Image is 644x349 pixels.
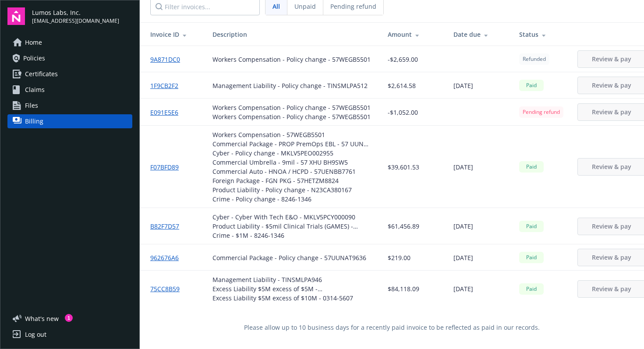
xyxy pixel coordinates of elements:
[592,162,631,171] span: Review & pay
[150,30,198,39] div: Invoice ID
[32,17,119,25] span: [EMAIL_ADDRESS][DOMAIN_NAME]
[212,231,374,240] div: Crime - $1M - 8246-1346
[523,81,540,89] span: Paid
[592,285,631,293] span: Review & pay
[212,222,374,231] div: Product Liability - $5mil Clinical Trials (GAMES) - N25CA380009
[388,81,416,90] span: $2,614.58
[7,67,132,81] a: Certificates
[523,222,540,230] span: Paid
[294,2,316,11] span: Unpaid
[388,284,419,293] span: $84,118.09
[23,51,45,65] span: Policies
[212,103,371,112] div: Workers Compensation - Policy change - 57WEGB5501
[388,55,418,64] span: -$2,659.00
[592,55,631,63] span: Review & pay
[453,253,473,262] span: [DATE]
[212,158,374,167] div: Commercial Umbrella - 9mil - 57 XHU BH9SW5
[592,81,631,89] span: Review & pay
[212,194,374,204] div: Crime - Policy change - 8246-1346
[7,314,73,323] button: What's new1
[150,162,186,172] a: F07BFD89
[212,148,374,158] div: Cyber - Policy change - MKLV5PEO002955
[592,253,631,261] span: Review & pay
[150,81,185,90] a: 1F9CB2F2
[388,108,418,117] span: -$1,052.00
[7,35,132,49] a: Home
[212,293,374,303] div: Excess Liability $5M excess of $10M - 0314-5607
[212,55,371,64] div: Workers Compensation - Policy change - 57WEGB5501
[25,99,38,113] span: Files
[453,284,473,293] span: [DATE]
[7,83,132,97] a: Claims
[212,275,374,284] div: Management Liability - TINSMLPA946
[453,81,473,90] span: [DATE]
[32,7,132,25] button: Lumos Labs, Inc.[EMAIL_ADDRESS][DOMAIN_NAME]
[592,108,631,116] span: Review & pay
[25,67,58,81] span: Certificates
[212,30,374,39] div: Description
[523,254,540,261] span: Paid
[212,139,374,148] div: Commercial Package - PROP PremOps EBL - 57 UUN BG2JJ9
[388,30,439,39] div: Amount
[212,81,368,90] div: Management Liability - Policy change - TINSMLPA512
[453,162,473,172] span: [DATE]
[212,185,374,194] div: Product Liability - Policy change - N23CA380167
[212,112,371,121] div: Workers Compensation - Policy change - 57WEGB5501
[25,314,59,323] span: What ' s new
[7,7,25,25] img: navigator-logo.svg
[150,55,187,64] a: 9A871DC0
[7,51,132,65] a: Policies
[523,55,546,63] span: Refunded
[272,2,280,11] span: All
[453,222,473,231] span: [DATE]
[150,253,186,262] a: 962676A6
[140,307,644,348] div: Please allow up to 10 business days for a recently paid invoice to be reflected as paid in our re...
[150,108,185,117] a: E091E5E6
[7,114,132,128] a: Billing
[523,108,560,116] span: Pending refund
[212,253,366,262] div: Commercial Package - Policy change - 57UUNAT9636
[519,30,563,39] div: Status
[523,285,540,293] span: Paid
[25,35,42,49] span: Home
[453,30,505,39] div: Date due
[212,176,374,185] div: Foreign Package - FGN PKG - 57HETZM8824
[592,222,631,230] span: Review & pay
[150,284,187,293] a: 75CC8B59
[32,8,119,17] span: Lumos Labs, Inc.
[388,253,410,262] span: $219.00
[25,328,46,342] div: Log out
[212,284,374,293] div: Excess Liability $5M excess of $5M - MKLV1MXM000177
[212,130,374,139] div: Workers Compensation - 57WEGB5501
[25,114,43,128] span: Billing
[212,167,374,176] div: Commercial Auto - HNOA / HCPD - 57UENBB7761
[388,222,419,231] span: $61,456.89
[7,99,132,113] a: Files
[65,314,73,322] div: 1
[388,162,419,172] span: $39,601.53
[330,2,376,11] span: Pending refund
[150,222,186,231] a: B82F7D57
[523,163,540,171] span: Paid
[25,83,45,97] span: Claims
[212,212,374,222] div: Cyber - Cyber With Tech E&O - MKLV5PCY000090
